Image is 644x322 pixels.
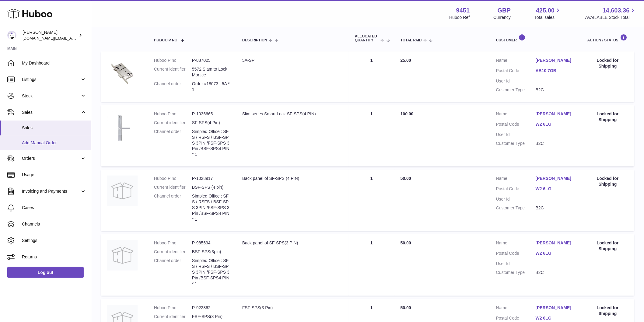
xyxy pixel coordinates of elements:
span: 100.00 [401,111,414,116]
span: 50.00 [401,240,411,245]
a: 14,603.36 AVAILABLE Stock Total [585,6,637,20]
dd: P-1028917 [192,176,230,181]
dt: Customer Type [496,270,536,275]
dt: Postal Code [496,121,536,129]
div: Back panel of SF-SPS(3 PIN) [242,240,343,246]
img: amir.ch@gmail.com [7,31,16,40]
span: [DOMAIN_NAME][EMAIL_ADDRESS][DOMAIN_NAME] [23,36,121,40]
dd: B2C [536,270,575,275]
span: Settings [22,238,86,243]
span: ALLOCATED Quantity [355,34,379,42]
dd: B2C [536,141,575,146]
dd: P-1036665 [192,111,230,117]
img: no-photo.jpg [107,176,138,206]
span: Sales [22,125,86,131]
span: 425.00 [536,6,555,15]
td: 1 [349,51,394,102]
dd: BSF-SPS(3pin) [192,249,230,255]
a: W2 6LG [536,315,575,321]
a: W2 6LG [536,250,575,256]
dt: Current identifier [154,314,192,320]
dt: Customer Type [496,87,536,93]
dt: Channel order [154,129,192,157]
dt: User Id [496,78,536,84]
dd: Simpled Office : SFS / RSFS / BSF-SPS 3PIN /FSF-SPS 3Pin /BSF-SPS4 PIN * 1 [192,129,230,157]
a: 425.00 Total sales [534,6,562,20]
span: Total sales [534,15,562,20]
dd: P-887025 [192,58,230,63]
span: Huboo P no [154,38,177,42]
dt: Current identifier [154,120,192,126]
span: 50.00 [401,305,411,310]
a: Log out [7,267,84,278]
span: AVAILABLE Stock Total [585,15,637,20]
dt: Huboo P no [154,240,192,246]
dt: Name [496,58,536,65]
span: Description [242,38,267,42]
dd: P-922362 [192,305,230,311]
div: [PERSON_NAME] [23,30,77,41]
img: no-photo.jpg [107,240,138,271]
td: 1 [349,170,394,231]
dt: Current identifier [154,66,192,78]
dd: Order #18073 : 5A * 1 [192,81,230,93]
dd: BSF-SPS (4 pin) [192,184,230,190]
div: Locked for Shipping [587,58,628,69]
span: Total paid [401,38,422,42]
div: Currency [494,15,511,20]
div: Customer [496,34,575,42]
dt: Name [496,176,536,183]
dt: Postal Code [496,250,536,258]
dd: Simpled Office : SFS / RSFS / BSF-SPS 3PIN /FSF-SPS 3Pin /BSF-SPS4 PIN * 1 [192,193,230,222]
dt: Name [496,305,536,312]
dt: Postal Code [496,68,536,75]
span: Stock [22,93,80,99]
div: Slim series Smart Lock SF-SPS(4 PIN) [242,111,343,117]
a: [PERSON_NAME] [536,111,575,117]
dd: P-985694 [192,240,230,246]
dt: Customer Type [496,141,536,146]
span: Usage [22,172,86,178]
div: Back panel of SF-SPS (4 PIN) [242,176,343,181]
a: [PERSON_NAME] [536,240,575,246]
a: AB10 7GB [536,68,575,74]
span: 14,603.36 [603,6,630,15]
dt: Channel order [154,193,192,222]
span: Add Manual Order [22,140,86,146]
span: My Dashboard [22,60,86,66]
dt: Name [496,111,536,118]
span: 25.00 [401,58,411,63]
a: [PERSON_NAME] [536,58,575,63]
span: Orders [22,156,80,161]
span: 50.00 [401,176,411,181]
div: Locked for Shipping [587,176,628,187]
dt: User Id [496,132,536,138]
a: [PERSON_NAME] [536,176,575,181]
div: 5A-SP [242,58,343,63]
span: Invoicing and Payments [22,188,80,194]
span: Cases [22,205,86,211]
dt: Postal Code [496,186,536,193]
span: Sales [22,110,80,115]
img: 1741785803.jpg [107,111,138,145]
dt: User Id [496,261,536,267]
strong: 9451 [456,6,470,15]
span: Channels [22,221,86,227]
dt: Current identifier [154,184,192,190]
div: Locked for Shipping [587,111,628,123]
dt: Channel order [154,258,192,286]
dt: Channel order [154,81,192,93]
div: Action / Status [587,34,628,42]
dt: Huboo P no [154,111,192,117]
dd: B2C [536,87,575,93]
a: [PERSON_NAME] [536,305,575,311]
div: FSF-SPS(3 Pin) [242,305,343,311]
dt: Customer Type [496,205,536,211]
div: Locked for Shipping [587,305,628,317]
a: W2 6LG [536,186,575,192]
dt: Huboo P no [154,305,192,311]
dd: B2C [536,205,575,211]
dd: Simpled Office : SFS / RSFS / BSF-SPS 3PIN /FSF-SPS 3Pin /BSF-SPS4 PIN * 1 [192,258,230,286]
a: W2 6LG [536,121,575,127]
dt: User Id [496,196,536,202]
